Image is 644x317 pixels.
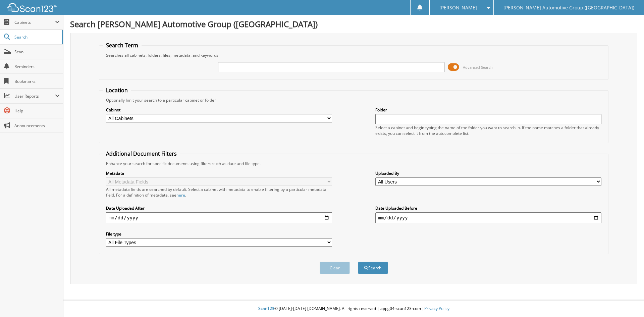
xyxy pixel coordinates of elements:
[14,34,59,40] span: Search
[14,108,60,114] span: Help
[7,3,57,12] img: scan123-logo-white.svg
[106,170,332,176] label: Metadata
[14,19,55,25] span: Cabinets
[103,52,605,58] div: Searches all cabinets, folders, files, metadata, and keywords
[176,192,185,198] a: here
[439,6,477,10] span: [PERSON_NAME]
[103,87,131,94] legend: Location
[106,212,332,223] input: start
[106,231,332,237] label: File type
[258,306,274,311] span: Scan123
[375,107,601,113] label: Folder
[70,18,637,30] h1: Search [PERSON_NAME] Automotive Group ([GEOGRAPHIC_DATA])
[375,170,601,176] label: Uploaded By
[103,161,605,166] div: Enhance your search for specific documents using filters such as date and file type.
[103,42,142,49] legend: Search Term
[14,78,60,84] span: Bookmarks
[463,65,493,70] span: Advanced Search
[106,187,332,198] div: All metadata fields are searched by default. Select a cabinet with metadata to enable filtering b...
[14,93,55,99] span: User Reports
[103,150,180,157] legend: Additional Document Filters
[106,107,332,113] label: Cabinet
[103,97,605,103] div: Optionally limit your search to a particular cabinet or folder
[375,205,601,211] label: Date Uploaded Before
[503,6,634,10] span: [PERSON_NAME] Automotive Group ([GEOGRAPHIC_DATA])
[14,123,60,128] span: Announcements
[375,125,601,136] div: Select a cabinet and begin typing the name of the folder you want to search in. If the name match...
[375,212,601,223] input: end
[106,205,332,211] label: Date Uploaded After
[63,301,644,317] div: © [DATE]-[DATE] [DOMAIN_NAME]. All rights reserved | appg04-scan123-com |
[14,64,60,69] span: Reminders
[358,262,388,274] button: Search
[424,306,449,311] a: Privacy Policy
[320,262,350,274] button: Clear
[14,49,60,55] span: Scan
